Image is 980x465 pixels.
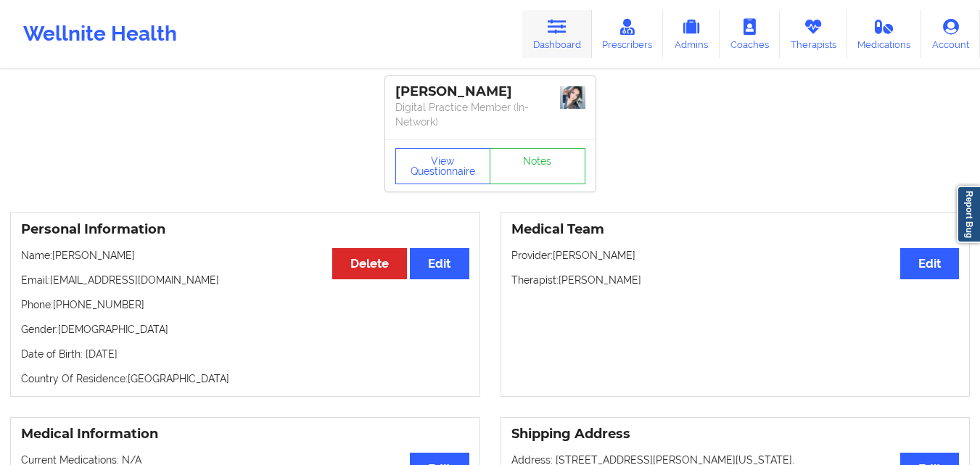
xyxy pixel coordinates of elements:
[511,426,960,443] h3: Shipping Address
[21,248,469,263] p: Name: [PERSON_NAME]
[21,273,469,287] p: Email: [EMAIL_ADDRESS][DOMAIN_NAME]
[490,148,585,184] a: Notes
[21,347,469,361] p: Date of Birth: [DATE]
[663,10,720,58] a: Admins
[21,371,469,386] p: Country Of Residence: [GEOGRAPHIC_DATA]
[21,221,469,238] h3: Personal Information
[720,10,780,58] a: Coaches
[780,10,847,58] a: Therapists
[21,297,469,312] p: Phone: [PHONE_NUMBER]
[395,100,585,129] p: Digital Practice Member (In-Network)
[847,10,922,58] a: Medications
[21,322,469,337] p: Gender: [DEMOGRAPHIC_DATA]
[560,86,585,109] img: 1d0e4e8e-c226-438e-97a2-c8ce2e7ad589_2E552FEF-2051-45B6-97B7-D02A2E94BF63.png
[21,426,469,443] h3: Medical Information
[957,186,980,243] a: Report Bug
[395,148,491,184] button: View Questionnaire
[410,248,469,279] button: Edit
[332,248,407,279] button: Delete
[921,10,980,58] a: Account
[395,83,585,100] div: [PERSON_NAME]
[522,10,592,58] a: Dashboard
[900,248,959,279] button: Edit
[511,273,960,287] p: Therapist: [PERSON_NAME]
[511,221,960,238] h3: Medical Team
[511,248,960,263] p: Provider: [PERSON_NAME]
[592,10,664,58] a: Prescribers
